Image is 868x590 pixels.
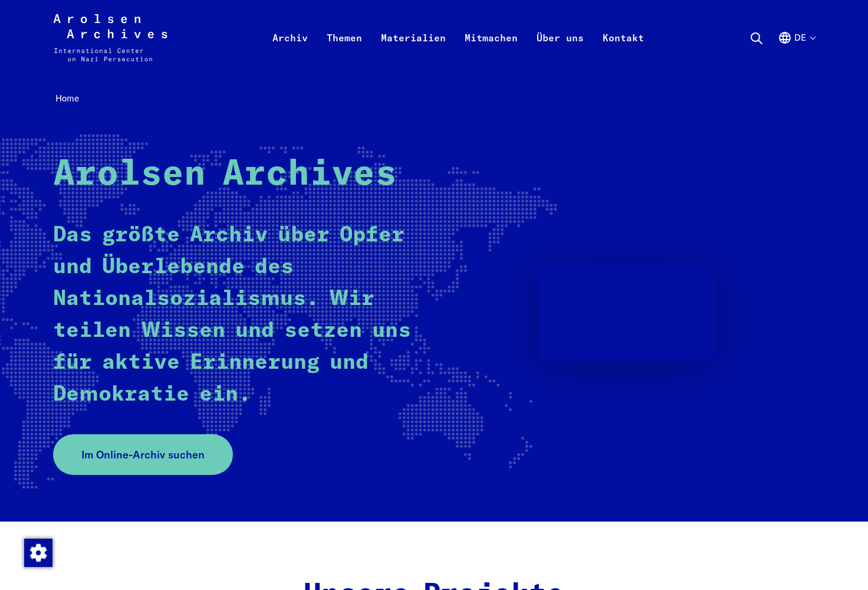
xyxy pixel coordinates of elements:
[81,447,205,463] span: Im Online-Archiv suchen
[527,28,593,76] a: Über uns
[263,14,653,61] nav: Primär
[778,31,815,73] button: Deutsch, Sprachauswahl
[263,28,317,76] a: Archiv
[55,93,79,104] span: Home
[53,157,397,192] strong: Arolsen Archives
[53,219,413,411] p: Das größte Archiv über Opfer und Überlebende des Nationalsozialismus. Wir teilen Wissen und setze...
[24,538,52,566] div: Zustimmung ändern
[24,539,52,567] img: Zustimmung ändern
[455,28,527,76] a: Mitmachen
[371,28,455,76] a: Materialien
[593,28,653,76] a: Kontakt
[317,28,371,76] a: Themen
[53,434,233,475] a: Im Online-Archiv suchen
[53,90,816,108] nav: Breadcrumb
